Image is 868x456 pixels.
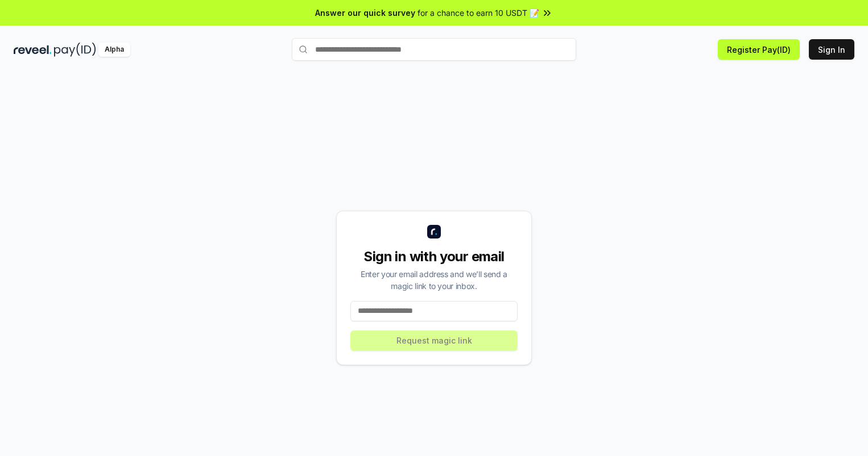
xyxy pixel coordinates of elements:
button: Register Pay(ID) [718,39,800,60]
img: reveel_dark [14,43,52,57]
div: Sign in with your email [350,248,518,266]
span: for a chance to earn 10 USDT 📝 [418,7,539,19]
div: Enter your email address and we’ll send a magic link to your inbox. [350,268,518,292]
div: Alpha [98,43,130,57]
img: logo_small [427,225,441,239]
button: Sign In [809,39,854,60]
span: Answer our quick survey [315,7,415,19]
img: pay_id [54,43,96,57]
